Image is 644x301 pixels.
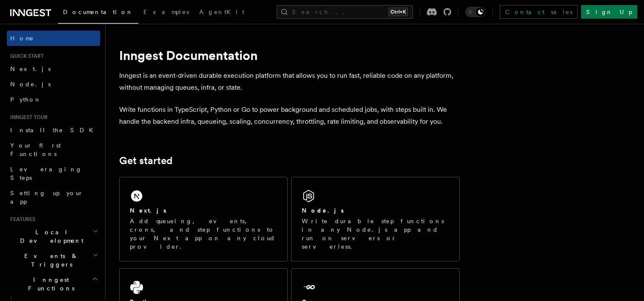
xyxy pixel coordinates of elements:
[302,217,449,251] p: Write durable step functions in any Node.js app and run on servers or serverless.
[7,77,100,92] a: Node.js
[194,3,249,23] a: AgentKit
[58,3,138,24] a: Documentation
[7,216,35,223] span: Features
[119,104,460,128] p: Write functions in TypeScript, Python or Go to power background and scheduled jobs, with steps bu...
[10,166,82,181] span: Leveraging Steps
[7,162,100,185] a: Leveraging Steps
[277,5,413,19] button: Search...Ctrl+K
[63,9,133,15] span: Documentation
[119,70,460,94] p: Inngest is an event-driven durable execution platform that allows you to run fast, reliable code ...
[7,92,100,107] a: Python
[199,9,244,15] span: AgentKit
[138,3,194,23] a: Examples
[143,9,189,15] span: Examples
[581,5,637,19] a: Sign Up
[500,5,578,19] a: Contact sales
[7,252,93,269] span: Events & Triggers
[291,177,460,261] a: Node.jsWrite durable step functions in any Node.js app and run on servers or serverless.
[130,206,166,215] h2: Next.js
[7,275,92,292] span: Inngest Functions
[130,217,277,251] p: Add queueing, events, crons, and step functions to your Next app on any cloud provider.
[7,272,100,296] button: Inngest Functions
[10,81,51,88] span: Node.js
[7,31,100,46] a: Home
[7,53,44,60] span: Quick start
[7,248,100,272] button: Events & Triggers
[119,48,460,63] h1: Inngest Documentation
[7,138,100,162] a: Your first Functions
[7,122,100,138] a: Install the SDK
[7,228,93,245] span: Local Development
[119,177,288,261] a: Next.jsAdd queueing, events, crons, and step functions to your Next app on any cloud provider.
[10,96,41,103] span: Python
[7,224,100,248] button: Local Development
[10,65,51,72] span: Next.js
[10,34,34,43] span: Home
[10,190,83,205] span: Setting up your app
[302,206,344,215] h2: Node.js
[119,155,172,167] a: Get started
[7,185,100,209] a: Setting up your app
[7,61,100,77] a: Next.js
[10,127,98,133] span: Install the SDK
[465,7,486,17] button: Toggle dark mode
[7,114,48,121] span: Inngest tour
[10,142,61,157] span: Your first Functions
[389,8,408,16] kbd: Ctrl+K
